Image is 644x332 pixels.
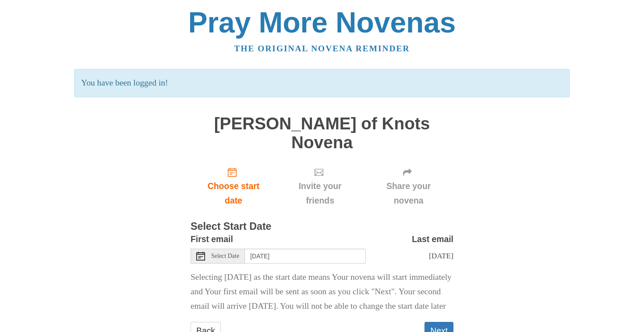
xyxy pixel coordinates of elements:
[191,221,453,232] h3: Select Start Date
[188,6,456,39] a: Pray More Novenas
[285,179,355,208] span: Invite your friends
[234,44,410,53] a: The original novena reminder
[191,114,453,152] h1: [PERSON_NAME] of Knots Novena
[191,270,453,314] p: Selecting [DATE] as the start date means Your novena will start immediately and Your first email ...
[199,179,268,208] span: Choose start date
[191,161,276,213] a: Choose start date
[429,251,453,260] span: [DATE]
[211,253,239,259] span: Select Date
[412,232,453,246] label: Last email
[191,232,233,246] label: First email
[364,161,453,213] div: Click "Next" to confirm your start date first.
[74,69,570,97] p: You have been logged in!
[245,249,366,264] input: Use the arrow keys to pick a date
[372,179,445,208] span: Share your novena
[276,161,364,213] div: Click "Next" to confirm your start date first.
